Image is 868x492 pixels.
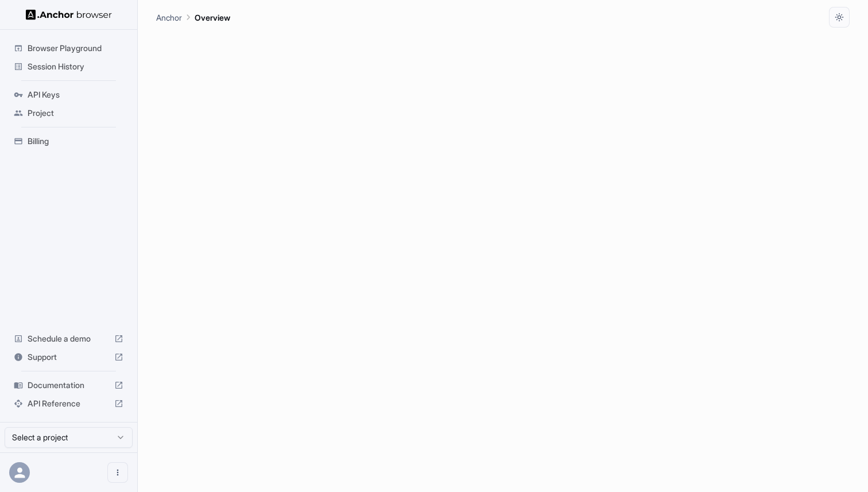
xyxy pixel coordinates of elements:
nav: breadcrumb [156,11,230,24]
div: API Keys [9,86,128,104]
span: API Keys [28,89,123,100]
span: Project [28,107,123,119]
div: Project [9,104,128,122]
div: Documentation [9,376,128,394]
span: Support [28,351,110,363]
p: Anchor [156,11,182,24]
span: API Reference [28,398,110,409]
div: Schedule a demo [9,330,128,348]
button: Open menu [107,462,128,483]
div: Session History [9,57,128,76]
img: Anchor Logo [26,9,112,20]
span: Browser Playground [28,42,123,54]
span: Schedule a demo [28,333,110,344]
p: Overview [195,11,230,24]
div: Support [9,348,128,366]
span: Documentation [28,379,110,391]
span: Session History [28,61,123,72]
span: Billing [28,135,123,147]
div: API Reference [9,394,128,413]
div: Browser Playground [9,39,128,57]
div: Billing [9,132,128,150]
